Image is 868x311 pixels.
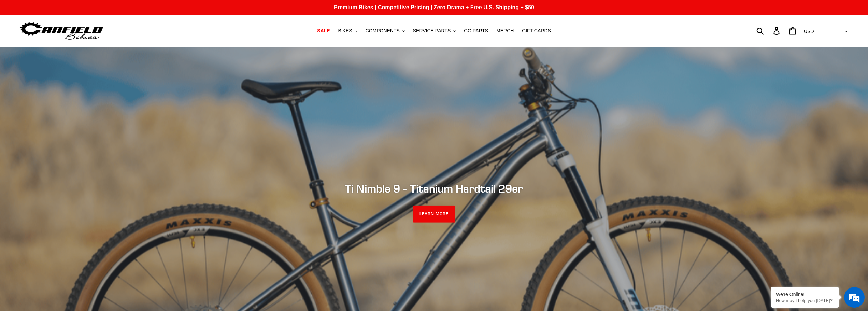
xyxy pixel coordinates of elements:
input: Search [760,23,778,38]
img: Canfield Bikes [19,20,104,42]
button: SERVICE PARTS [410,26,459,36]
p: How may I help you today? [776,298,834,303]
span: GG PARTS [464,28,488,34]
a: GIFT CARDS [518,26,554,36]
span: COMPONENTS [366,28,400,34]
span: MERCH [496,28,514,34]
a: LEARN MORE [413,206,455,223]
span: SERVICE PARTS [413,28,451,34]
a: SALE [314,26,333,36]
h2: Ti Nimble 9 - Titanium Hardtail 29er [248,182,620,195]
span: BIKES [338,28,352,34]
span: GIFT CARDS [522,28,551,34]
a: GG PARTS [460,26,492,36]
button: COMPONENTS [362,26,408,36]
div: We're Online! [776,292,834,297]
span: SALE [317,28,330,34]
a: MERCH [493,26,517,36]
button: BIKES [335,26,360,36]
